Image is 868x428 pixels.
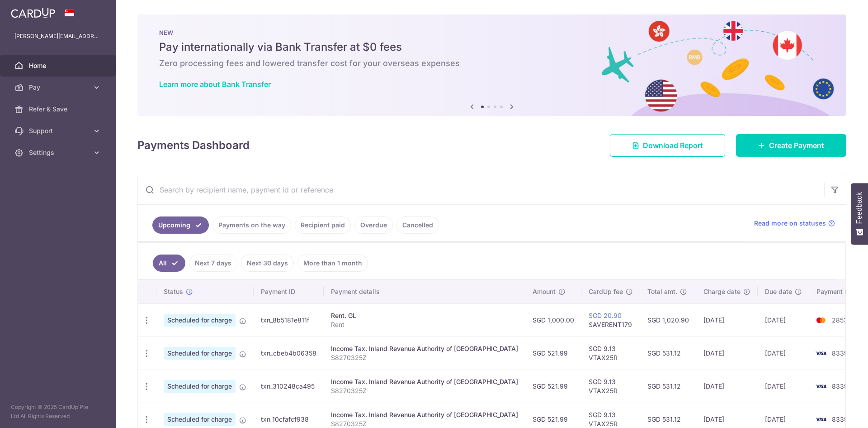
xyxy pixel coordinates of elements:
[396,216,439,234] a: Cancelled
[137,14,846,116] img: Bank transfer banner
[331,353,518,362] p: S8270325Z
[696,303,758,337] td: [DATE]
[812,315,830,326] img: Bank Card
[851,183,868,245] button: Feedback - Show survey
[29,148,89,157] span: Settings
[164,287,183,296] span: Status
[525,303,581,337] td: SGD 1,000.00
[29,83,89,92] span: Pay
[254,337,324,370] td: txn_cbeb4b06358
[29,126,89,135] span: Support
[581,337,640,370] td: SGD 9.13 VTAX25R
[812,414,830,425] img: Bank Card
[610,134,725,157] a: Download Report
[758,303,809,337] td: [DATE]
[164,413,236,426] span: Scheduled for charge
[331,377,518,386] div: Income Tax. Inland Revenue Authority of [GEOGRAPHIC_DATA]
[159,40,825,54] h5: Pay internationally via Bank Transfer at $0 fees
[11,7,55,18] img: CardUp
[254,303,324,337] td: txn_8b5181e811f
[589,312,622,319] a: SGD 20.90
[589,287,623,296] span: CardUp fee
[164,380,236,393] span: Scheduled for charge
[758,337,809,370] td: [DATE]
[331,320,518,329] p: Rent
[581,303,640,337] td: SAVERENT179
[812,348,830,359] img: Bank Card
[354,216,393,234] a: Overdue
[758,370,809,403] td: [DATE]
[855,192,863,224] span: Feedback
[331,386,518,395] p: S8270325Z
[640,337,696,370] td: SGD 531.12
[525,370,581,403] td: SGD 521.99
[152,216,209,234] a: Upcoming
[331,344,518,353] div: Income Tax. Inland Revenue Authority of [GEOGRAPHIC_DATA]
[812,381,830,392] img: Bank Card
[533,287,556,296] span: Amount
[164,314,236,327] span: Scheduled for charge
[254,280,324,303] th: Payment ID
[331,410,518,419] div: Income Tax. Inland Revenue Authority of [GEOGRAPHIC_DATA]
[153,255,185,272] a: All
[254,370,324,403] td: txn_310248ca495
[640,370,696,403] td: SGD 531.12
[295,216,351,234] a: Recipient paid
[29,61,89,70] span: Home
[14,32,101,41] p: [PERSON_NAME][EMAIL_ADDRESS][DOMAIN_NAME]
[754,219,835,228] a: Read more on statuses
[324,280,525,303] th: Payment details
[643,140,703,151] span: Download Report
[137,137,250,154] h4: Payments Dashboard
[832,382,848,390] span: 8339
[581,370,640,403] td: SGD 9.13 VTAX25R
[331,311,518,320] div: Rent. GL
[754,219,826,228] span: Read more on statuses
[832,316,848,324] span: 2853
[212,216,291,234] a: Payments on the way
[640,303,696,337] td: SGD 1,020.90
[647,287,677,296] span: Total amt.
[189,255,237,272] a: Next 7 days
[696,337,758,370] td: [DATE]
[765,287,792,296] span: Due date
[832,415,848,423] span: 8339
[164,347,236,360] span: Scheduled for charge
[159,58,825,69] h6: Zero processing fees and lowered transfer cost for your overseas expenses
[297,255,368,272] a: More than 1 month
[138,175,824,204] input: Search by recipient name, payment id or reference
[832,349,848,357] span: 8339
[241,255,294,272] a: Next 30 days
[703,287,741,296] span: Charge date
[29,105,89,114] span: Refer & Save
[525,337,581,370] td: SGD 521.99
[159,29,825,36] p: NEW
[159,80,271,89] a: Learn more about Bank Transfer
[696,370,758,403] td: [DATE]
